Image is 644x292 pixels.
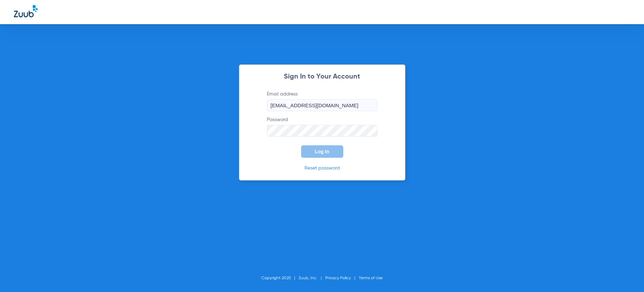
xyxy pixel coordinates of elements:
button: Log In [301,145,343,158]
img: Zuub Logo [14,5,38,17]
label: Email address [267,91,377,111]
span: Log In [315,149,329,154]
input: Email address [267,99,377,111]
a: Terms of Use [359,276,383,280]
a: Reset password [305,166,340,171]
label: Password [267,116,377,137]
input: Password [267,125,377,137]
a: Privacy Policy [325,276,351,280]
li: Zuub, Inc. [299,275,325,282]
li: Copyright 2025 [261,275,299,282]
h2: Sign In to Your Account [256,73,388,80]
